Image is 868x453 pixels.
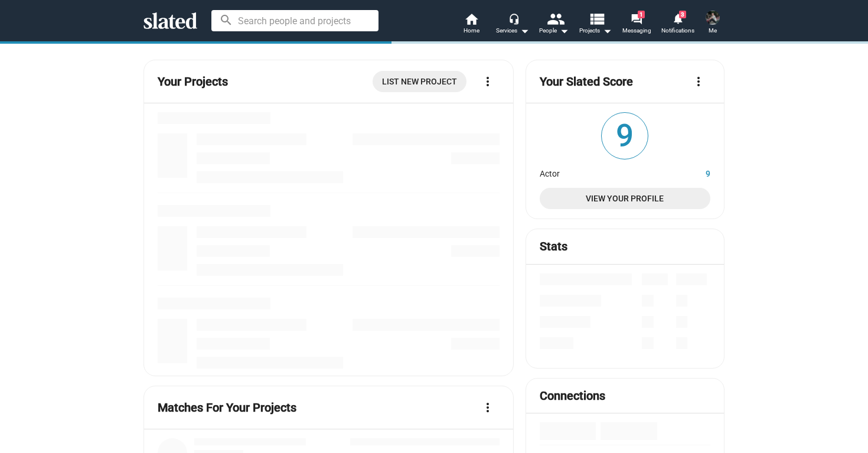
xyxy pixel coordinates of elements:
[540,74,633,90] mat-card-title: Your Slated Score
[533,12,575,38] button: People
[549,188,701,209] span: View Your Profile
[496,24,529,38] div: Services
[616,12,657,38] a: 1Messaging
[622,24,651,38] span: Messaging
[691,74,706,89] mat-icon: more_vert
[539,24,569,38] div: People
[508,13,519,24] mat-icon: headset_mic
[679,11,686,18] span: 3
[211,10,378,31] input: Search people and projects
[517,24,531,38] mat-icon: arrow_drop_down
[706,11,720,25] img: Matthew Grathwol
[451,12,492,38] a: Home
[699,8,727,39] button: Matthew GrathwolMe
[557,24,571,38] mat-icon: arrow_drop_down
[657,12,699,38] a: 3Notifications
[464,24,479,38] span: Home
[547,10,564,27] mat-icon: people
[540,239,567,255] mat-card-title: Stats
[638,11,645,18] span: 1
[666,166,710,178] dd: 9
[540,388,605,404] mat-card-title: Connections
[579,24,612,38] span: Projects
[373,71,466,92] a: List New Project
[158,74,228,90] mat-card-title: Your Projects
[481,74,495,89] mat-icon: more_vert
[602,113,648,159] span: 9
[158,400,296,416] mat-card-title: Matches For Your Projects
[540,188,710,209] a: View Your Profile
[382,71,457,92] span: List New Project
[709,24,717,38] span: Me
[540,166,666,178] dt: Actor
[481,400,495,415] mat-icon: more_vert
[631,13,642,24] mat-icon: forum
[492,12,533,38] button: Services
[672,12,683,24] mat-icon: notifications
[464,12,478,26] mat-icon: home
[600,24,614,38] mat-icon: arrow_drop_down
[661,24,694,38] span: Notifications
[575,12,616,38] button: Projects
[588,10,605,27] mat-icon: view_list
